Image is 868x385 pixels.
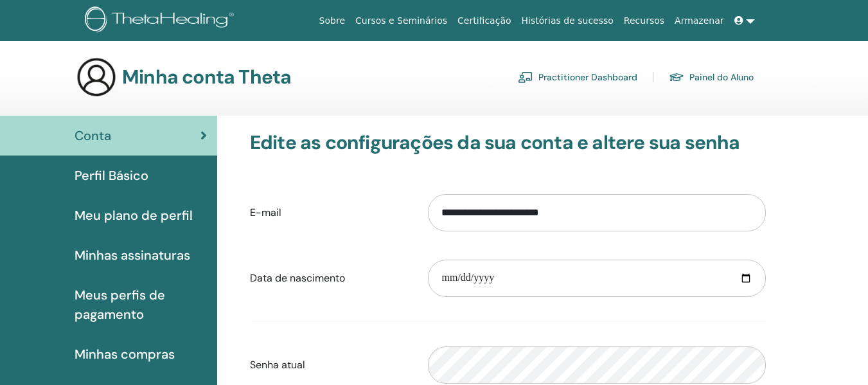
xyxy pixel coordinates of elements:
label: E-mail [240,201,419,225]
a: Painel do Aluno [669,67,754,87]
span: Minhas compras [75,345,175,364]
a: Certificação [452,9,516,33]
a: Sobre [314,9,350,33]
label: Data de nascimento [240,266,419,291]
h3: Minha conta Theta [122,66,291,89]
span: Meu plano de perfil [75,206,193,225]
span: Conta [75,126,111,145]
span: Minhas assinaturas [75,246,190,265]
span: Meus perfis de pagamento [75,285,207,324]
a: Armazenar [669,9,729,33]
a: Cursos e Seminários [350,9,452,33]
a: Practitioner Dashboard [518,67,637,87]
h3: Edite as configurações da sua conta e altere sua senha [250,131,766,154]
a: Recursos [619,9,669,33]
img: generic-user-icon.jpg [76,57,117,98]
img: graduation-cap.svg [669,72,684,83]
img: logo.png [85,6,238,35]
label: Senha atual [240,353,419,377]
img: chalkboard-teacher.svg [518,71,533,83]
a: Histórias de sucesso [517,9,619,33]
span: Perfil Básico [75,166,148,185]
